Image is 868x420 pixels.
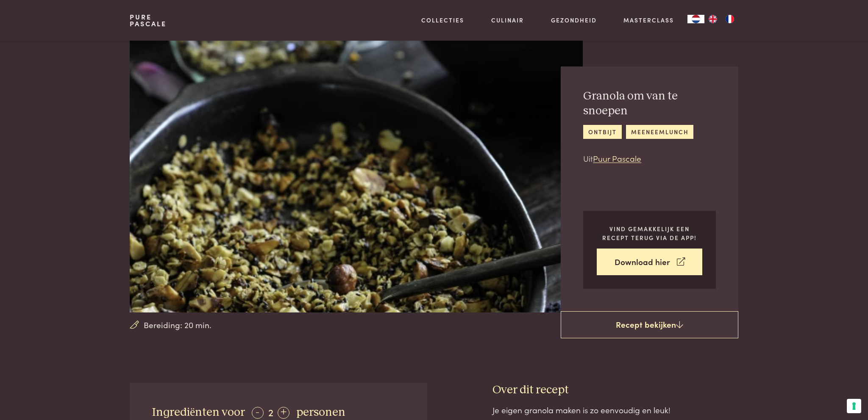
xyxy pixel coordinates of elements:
a: Masterclass [623,16,674,25]
button: Uw voorkeuren voor toestemming voor trackingtechnologieën [847,399,861,413]
a: ontbijt [583,125,621,139]
a: FR [721,15,738,23]
a: Collecties [421,16,464,25]
span: personen [296,406,345,418]
a: Gezondheid [551,16,597,25]
h2: Granola om van te snoepen [583,89,716,118]
p: Uit [583,152,716,165]
div: - [252,407,264,419]
a: meeneemlunch [626,125,693,139]
span: Bereiding: 20 min. [144,319,211,331]
span: 2 [268,405,273,419]
a: Culinair [491,16,524,25]
p: Vind gemakkelijk een recept terug via de app! [597,224,702,242]
a: Download hier [597,249,702,275]
div: + [278,407,289,419]
span: Ingrediënten voor [152,406,245,418]
h3: Over dit recept [492,383,738,398]
ul: Language list [704,15,738,23]
a: EN [704,15,721,23]
a: PurePascale [130,14,167,27]
a: Recept bekijken [561,311,738,338]
div: Language [687,15,704,23]
aside: Language selected: Nederlands [687,15,738,23]
img: Granola om van te snoepen [130,41,583,312]
div: Je eigen granola maken is zo eenvoudig en leuk! [492,404,738,416]
a: Puur Pascale [593,152,641,164]
a: NL [687,15,704,23]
